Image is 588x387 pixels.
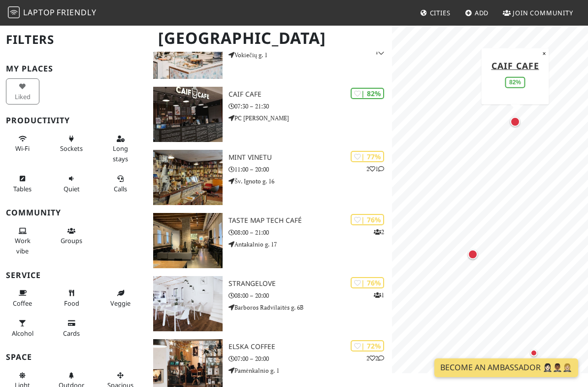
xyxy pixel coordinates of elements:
a: Mint Vinetu | 77% 21 Mint Vinetu 11:00 – 20:00 Šv. Ignoto g. 16 [147,150,392,205]
img: Taste Map Tech Café [153,213,223,268]
p: Antakalnio g. 17 [229,240,392,249]
a: Caif Cafe | 82% Caif Cafe 07:30 – 21:30 PC [PERSON_NAME] [147,87,392,142]
img: Mint Vinetu [153,150,223,205]
h3: Service [6,271,141,280]
span: Friendly [57,7,96,18]
p: 11:00 – 20:00 [229,165,392,174]
button: Wi-Fi [6,131,39,157]
span: Veggie [110,299,131,308]
span: Group tables [61,236,82,245]
img: LaptopFriendly [8,6,20,18]
a: Join Community [499,4,577,22]
p: 2 [374,227,384,237]
p: Šv. Ignoto g. 16 [229,176,392,186]
h3: Productivity [6,116,141,125]
span: Add [475,8,489,17]
button: Quiet [55,171,89,197]
span: Alcohol [12,329,33,338]
span: Quiet [64,184,80,193]
span: Work-friendly tables [13,184,32,193]
span: Long stays [113,144,128,163]
span: Stable Wi-Fi [15,144,30,153]
button: Alcohol [6,315,39,341]
div: Map marker [463,245,483,264]
h3: Elska coffee [229,343,392,351]
h1: [GEOGRAPHIC_DATA] [150,25,391,52]
button: Tables [6,171,39,197]
p: PC [PERSON_NAME] [229,113,392,123]
h3: Community [6,208,141,217]
img: StrangeLove [153,276,223,331]
p: Barboros Radvilaitės g. 6B [229,303,392,312]
button: Coffee [6,285,39,311]
a: Add [461,4,493,22]
p: 07:30 – 21:30 [229,102,392,111]
p: 2 2 [366,353,384,363]
span: Cities [430,8,451,17]
h3: My Places [6,64,141,73]
h3: Mint Vinetu [229,153,392,162]
button: Veggie [104,285,137,311]
button: Food [55,285,89,311]
h2: Filters [6,25,141,55]
button: Long stays [104,131,137,167]
div: | 72% [351,340,384,352]
div: | 76% [351,214,384,225]
div: 82% [505,76,525,88]
span: Coffee [13,299,32,308]
span: Join Community [513,8,573,17]
span: Food [64,299,79,308]
a: Cities [416,4,455,22]
div: Map marker [505,112,525,132]
p: 07:00 – 20:00 [229,354,392,363]
span: Power sockets [60,144,83,153]
div: | 82% [351,88,384,99]
div: | 76% [351,277,384,288]
p: 08:00 – 21:00 [229,228,392,237]
span: Video/audio calls [114,184,127,193]
span: Laptop [23,7,55,18]
canvas: Map [392,25,588,373]
a: StrangeLove | 76% 1 StrangeLove 08:00 – 20:00 Barboros Radvilaitės g. 6B [147,276,392,331]
span: People working [15,236,31,255]
p: 2 1 [366,164,384,174]
a: LaptopFriendly LaptopFriendly [8,4,97,22]
button: Groups [55,223,89,249]
button: Work vibe [6,223,39,259]
h3: StrangeLove [229,280,392,288]
h3: Space [6,352,141,362]
button: Close popup [539,48,549,59]
span: Credit cards [63,329,80,338]
h3: Caif Cafe [229,90,392,99]
p: 08:00 – 20:00 [229,291,392,300]
p: 1 [374,290,384,300]
button: Cards [55,315,89,341]
a: Taste Map Tech Café | 76% 2 Taste Map Tech Café 08:00 – 21:00 Antakalnio g. 17 [147,213,392,268]
a: Caif Cafe [491,59,539,71]
button: Calls [104,171,137,197]
button: Sockets [55,131,89,157]
img: Caif Cafe [153,87,223,142]
h3: Taste Map Tech Café [229,216,392,225]
p: Pamėnkalnio g. 1 [229,366,392,375]
div: | 77% [351,151,384,162]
